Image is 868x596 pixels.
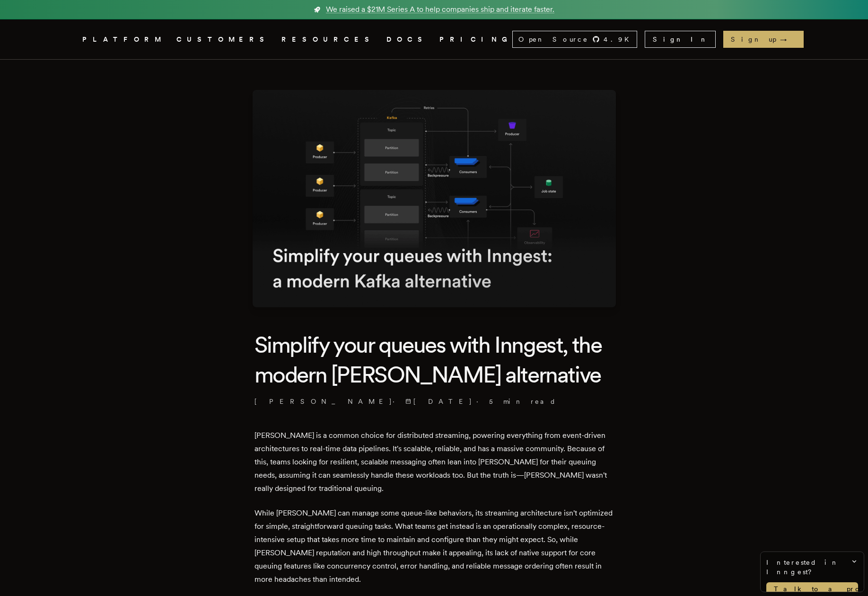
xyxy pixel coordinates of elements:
button: RESOURCES [281,34,375,45]
button: PLATFORM [82,34,165,45]
a: DOCS [386,34,428,45]
span: Open Source [518,35,588,44]
span: 4.9 K [604,35,635,44]
a: Sign up [723,31,804,48]
span: [DATE] [405,397,473,406]
p: While [PERSON_NAME] can manage some queue-like behaviors, its streaming architecture isn't optimi... [254,507,614,586]
p: [PERSON_NAME] · · [254,397,614,406]
img: Featured image for Simplify your queues with Inngest, the modern Kafka alternative blog post [253,90,616,307]
a: Talk to a product expert [766,582,858,596]
span: We raised a $21M Series A to help companies ship and iterate faster. [326,4,554,15]
p: [PERSON_NAME] is a common choice for distributed streaming, powering everything from event-driven... [254,429,614,495]
a: CUSTOMERS [176,34,270,45]
h1: Simplify your queues with Inngest, the modern [PERSON_NAME] alternative [254,330,614,389]
a: PRICING [439,34,512,45]
span: 5 min read [489,397,556,406]
nav: Global [56,19,813,59]
span: → [780,35,796,44]
span: Interested in Inngest? [766,558,858,577]
a: Sign In [645,31,716,48]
